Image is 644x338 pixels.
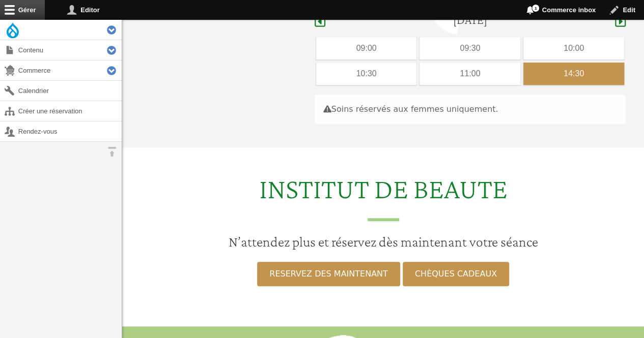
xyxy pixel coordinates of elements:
span: 1 [531,4,540,12]
div: 11:00 [419,63,520,85]
div: 09:00 [316,37,417,59]
div: 09:30 [419,37,520,59]
div: Soins réservés aux femmes uniquement. [315,95,626,124]
div: 14:30 [523,63,624,85]
a: RESERVEZ DES MAINTENANT [257,262,400,286]
h3: N’attendez plus et réservez dès maintenant votre séance [128,233,638,251]
button: Orientation horizontale [102,142,122,162]
a: CHÈQUES CADEAUX [403,262,509,286]
h2: INSTITUT DE BEAUTE [128,172,638,221]
div: 10:00 [523,37,624,59]
div: 10:30 [316,63,417,85]
h4: [DATE] [453,13,487,27]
